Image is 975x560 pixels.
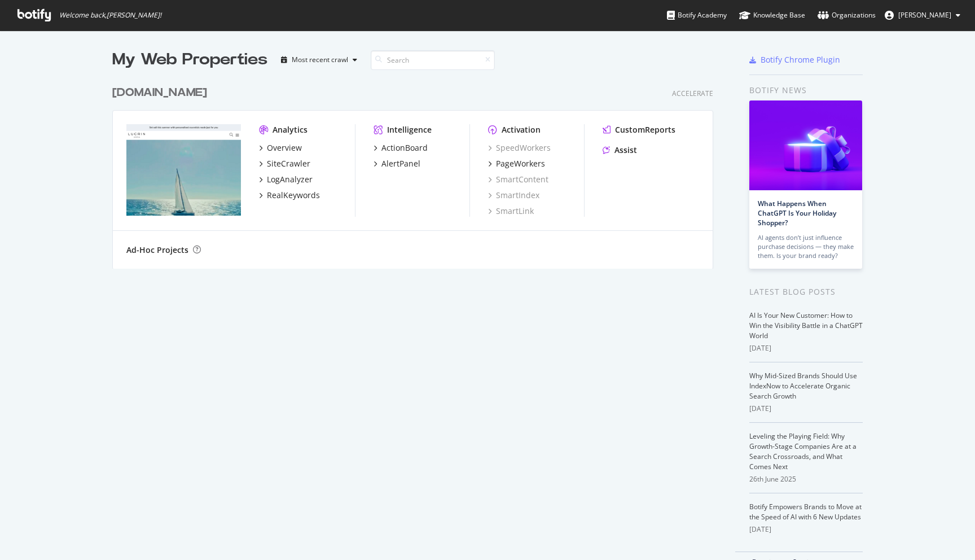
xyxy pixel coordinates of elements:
a: [DOMAIN_NAME] [112,85,212,101]
div: Overview [267,142,302,154]
button: Most recent crawl [276,51,362,69]
div: [DATE] [749,404,863,414]
div: SiteCrawler [267,158,310,169]
div: Latest Blog Posts [749,286,863,298]
input: Search [371,50,495,70]
img: What Happens When ChatGPT Is Your Holiday Shopper? [749,100,862,190]
a: ActionBoard [374,142,428,154]
div: [DATE] [749,343,863,353]
span: Welcome back, [PERSON_NAME] ! [59,11,161,20]
a: LogAnalyzer [259,174,313,185]
a: Overview [259,142,302,154]
div: ActionBoard [381,142,428,154]
a: SpeedWorkers [488,142,551,154]
span: Kervin Ramen [898,10,951,20]
div: [DATE] [749,524,863,535]
a: Botify Chrome Plugin [749,54,840,65]
div: Assist [614,145,637,156]
a: Leveling the Playing Field: Why Growth-Stage Companies Are at a Search Crossroads, and What Comes... [749,431,857,471]
img: lucrin.com [126,124,241,216]
a: PageWorkers [488,158,545,169]
div: Activation [502,124,541,135]
button: [PERSON_NAME] [876,6,969,24]
a: SmartIndex [488,190,539,201]
div: Botify Academy [667,10,727,21]
div: Accelerate [672,89,713,98]
div: Organizations [818,10,876,21]
div: AlertPanel [381,158,420,169]
div: grid [112,71,722,269]
div: Analytics [273,124,308,135]
div: Botify news [749,84,863,97]
a: What Happens When ChatGPT Is Your Holiday Shopper? [758,199,836,228]
div: My Web Properties [112,49,267,71]
div: Most recent crawl [292,56,348,63]
a: CustomReports [603,124,675,135]
a: Assist [603,145,637,156]
div: RealKeywords [267,190,320,201]
div: [DOMAIN_NAME] [112,85,207,101]
div: Intelligence [387,124,432,135]
a: AI Is Your New Customer: How to Win the Visibility Battle in a ChatGPT World [749,310,863,340]
div: 26th June 2025 [749,474,863,484]
a: Botify Empowers Brands to Move at the Speed of AI with 6 New Updates [749,502,862,522]
a: Why Mid-Sized Brands Should Use IndexNow to Accelerate Organic Search Growth [749,371,857,401]
div: AI agents don’t just influence purchase decisions — they make them. Is your brand ready? [758,233,854,260]
div: PageWorkers [496,158,545,169]
a: RealKeywords [259,190,320,201]
div: Botify Chrome Plugin [761,54,840,65]
a: SiteCrawler [259,158,310,169]
div: LogAnalyzer [267,174,313,185]
a: SmartLink [488,205,534,217]
div: Ad-Hoc Projects [126,244,188,256]
div: CustomReports [615,124,675,135]
div: Knowledge Base [739,10,805,21]
a: AlertPanel [374,158,420,169]
a: SmartContent [488,174,548,185]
